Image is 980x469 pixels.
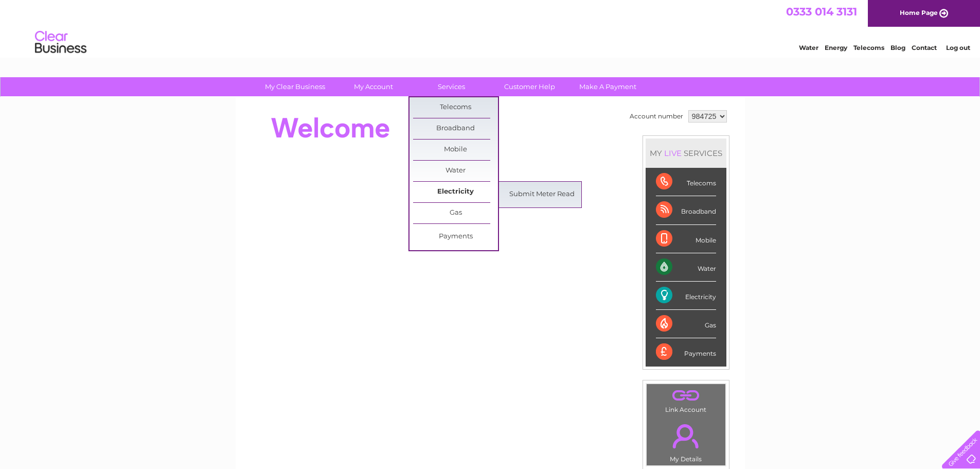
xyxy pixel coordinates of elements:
a: Customer Help [487,77,572,96]
a: Water [799,44,818,51]
a: Gas [413,203,498,223]
a: Contact [912,44,937,51]
td: Link Account [646,384,726,416]
a: . [649,418,723,454]
a: My Clear Business [253,77,337,96]
a: Submit Meter Read [500,184,584,205]
a: Blog [890,44,905,51]
a: Telecoms [413,97,498,118]
div: MY SERVICES [646,138,726,168]
div: Broadband [656,196,716,224]
a: Energy [825,44,847,51]
a: Log out [946,44,970,51]
a: Payments [413,227,498,247]
div: Electricity [656,282,716,310]
div: Water [656,253,716,282]
a: My Account [331,77,416,96]
a: . [649,387,723,405]
a: Broadband [413,118,498,139]
div: Gas [656,310,716,338]
div: Payments [656,338,716,366]
a: Electricity [413,182,498,202]
td: Account number [627,108,686,125]
div: LIVE [662,148,684,158]
a: Services [409,77,494,96]
a: Water [413,161,498,181]
a: Mobile [413,140,498,160]
a: 0333 014 3131 [786,5,857,18]
img: logo.png [34,27,87,58]
div: Mobile [656,225,716,253]
td: My Details [646,415,726,466]
a: Telecoms [853,44,884,51]
a: Make A Payment [565,77,650,96]
div: Telecoms [656,168,716,196]
div: Clear Business is a trading name of Verastar Limited (registered in [GEOGRAPHIC_DATA] No. 3667643... [247,6,734,50]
